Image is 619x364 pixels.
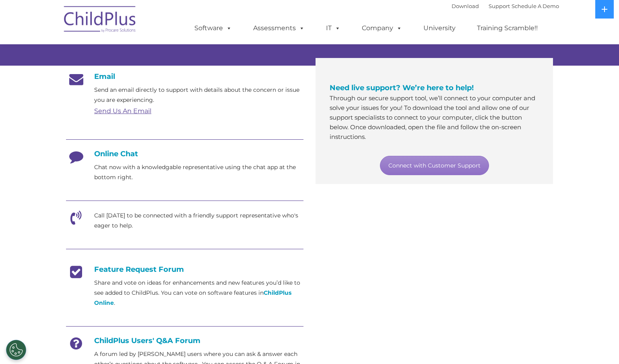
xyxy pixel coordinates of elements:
[186,20,240,36] a: Software
[94,162,303,182] p: Chat now with a knowledgable representative using the chat app at the bottom right.
[469,20,546,36] a: Training Scramble!!
[245,20,313,36] a: Assessments
[380,156,489,175] a: Connect with Customer Support
[66,265,303,274] h4: Feature Request Forum
[512,3,559,9] a: Schedule A Demo
[330,93,539,142] p: Through our secure support tool, we’ll connect to your computer and solve your issues for you! To...
[6,340,26,360] button: Cookies Settings
[94,85,303,105] p: Send an email directly to support with details about the concern or issue you are experiencing.
[318,20,349,36] a: IT
[452,3,479,9] a: Download
[94,278,303,308] p: Share and vote on ideas for enhancements and new features you’d like to see added to ChildPlus. Y...
[415,20,464,36] a: University
[354,20,410,36] a: Company
[60,0,140,41] img: ChildPlus by Procare Solutions
[94,211,303,231] p: Call [DATE] to be connected with a friendly support representative who's eager to help.
[489,3,510,9] a: Support
[66,149,303,158] h4: Online Chat
[66,336,303,345] h4: ChildPlus Users' Q&A Forum
[94,107,151,115] a: Send Us An Email
[66,72,303,81] h4: Email
[330,83,474,92] span: Need live support? We’re here to help!
[452,3,559,9] font: |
